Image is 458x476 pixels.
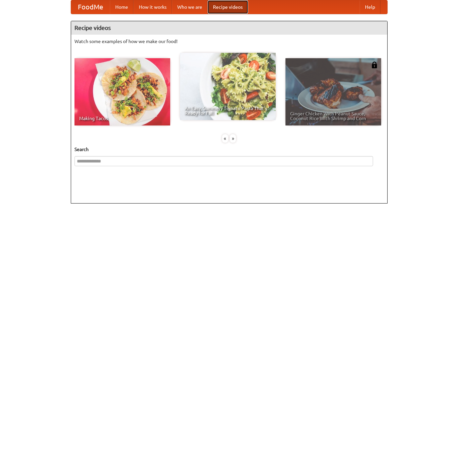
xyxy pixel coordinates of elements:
div: « [222,134,228,143]
a: Making Tacos [74,58,170,125]
a: An Easy, Summery Tomato Pasta That's Ready for Fall [180,53,276,120]
a: Home [110,0,133,14]
span: An Easy, Summery Tomato Pasta That's Ready for Fall [185,106,271,115]
span: Making Tacos [79,116,165,121]
a: FoodMe [71,0,110,14]
p: Watch some examples of how we make our food! [74,38,384,45]
h5: Search [74,146,384,153]
div: » [230,134,236,143]
h4: Recipe videos [71,21,387,35]
a: Help [360,0,380,14]
img: 483408.png [371,62,378,68]
a: Who we are [172,0,208,14]
a: How it works [133,0,172,14]
a: Recipe videos [208,0,248,14]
